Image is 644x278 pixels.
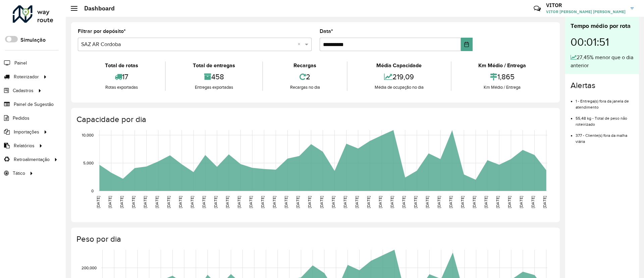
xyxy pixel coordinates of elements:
text: 10,000 [82,133,94,137]
text: [DATE] [319,196,324,208]
text: [DATE] [484,196,488,208]
h4: Peso por dia [76,234,553,244]
span: Importações [14,128,39,135]
span: Retroalimentação [14,156,50,163]
text: [DATE] [519,196,523,208]
div: Km Médio / Entrega [453,84,551,91]
div: Recargas no dia [265,84,345,91]
text: 5,000 [83,161,94,165]
text: [DATE] [260,196,265,208]
text: [DATE] [202,196,206,208]
text: 0 [91,189,94,193]
text: [DATE] [495,196,500,208]
text: [DATE] [331,196,335,208]
text: [DATE] [296,196,300,208]
text: [DATE] [237,196,241,208]
text: [DATE] [366,196,371,208]
div: 219,09 [349,70,449,84]
text: [DATE] [143,196,147,208]
button: Choose Date [461,38,473,51]
div: Total de entregas [167,62,260,70]
div: 00:01:51 [571,31,634,53]
text: [DATE] [249,196,253,208]
div: Tempo médio por rota [571,22,634,31]
label: Simulação [20,36,46,44]
text: [DATE] [178,196,182,208]
text: [DATE] [413,196,418,208]
text: [DATE] [343,196,347,208]
text: [DATE] [166,196,171,208]
text: [DATE] [542,196,547,208]
span: VITOR [PERSON_NAME] [PERSON_NAME] [546,9,626,15]
text: [DATE] [155,196,159,208]
span: Relatórios [14,142,35,149]
text: [DATE] [401,196,406,208]
div: 1,865 [453,70,551,84]
text: [DATE] [390,196,394,208]
text: [DATE] [507,196,512,208]
text: [DATE] [108,196,112,208]
div: Entregas exportadas [167,84,260,91]
h3: VITOR [546,2,626,8]
div: Total de rotas [79,62,163,70]
div: Km Médio / Entrega [453,62,551,70]
text: [DATE] [472,196,476,208]
div: 27,45% menor que o dia anterior [571,53,634,70]
span: Tático [13,170,25,177]
div: Média Capacidade [349,62,449,70]
text: [DATE] [355,196,359,208]
h2: Dashboard [77,5,115,12]
div: Média de ocupação no dia [349,84,449,91]
span: Roteirizador [14,73,39,80]
span: Cadastros [13,87,34,94]
text: [DATE] [225,196,229,208]
div: 17 [79,70,163,84]
h4: Alertas [571,81,634,90]
div: Recargas [265,62,345,70]
text: [DATE] [425,196,429,208]
text: [DATE] [213,196,218,208]
text: [DATE] [131,196,136,208]
label: Data [320,27,333,35]
text: [DATE] [272,196,276,208]
h4: Capacidade por dia [76,115,553,124]
text: [DATE] [284,196,288,208]
text: 200,000 [82,266,97,270]
span: Painel de Sugestão [14,101,54,108]
text: [DATE] [437,196,441,208]
span: Clear all [298,40,303,48]
li: 55,48 kg - Total de peso não roteirizado [576,110,634,127]
text: [DATE] [531,196,535,208]
label: Filtrar por depósito [78,27,126,35]
text: [DATE] [460,196,465,208]
div: 458 [167,70,260,84]
text: [DATE] [119,196,124,208]
text: [DATE] [448,196,453,208]
div: 2 [265,70,345,84]
text: [DATE] [307,196,312,208]
li: 377 - Cliente(s) fora da malha viária [576,127,634,145]
text: [DATE] [190,196,194,208]
a: Contato Rápido [530,1,544,16]
li: 1 - Entrega(s) fora da janela de atendimento [576,93,634,110]
span: Painel [14,59,27,67]
div: Rotas exportadas [79,84,163,91]
text: [DATE] [96,196,100,208]
text: [DATE] [378,196,382,208]
span: Pedidos [13,115,30,122]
